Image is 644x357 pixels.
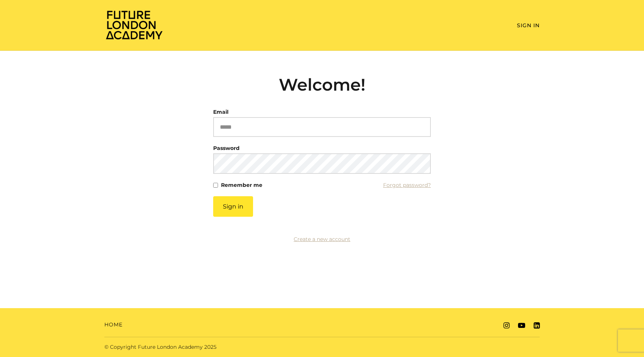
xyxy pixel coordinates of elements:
label: Email [213,107,228,117]
a: Create a new account [294,236,350,242]
label: Remember me [221,180,262,190]
a: Sign In [517,22,540,29]
button: Sign in [213,196,253,217]
label: Password [213,143,240,153]
img: Home Page [104,10,164,40]
div: © Copyright Future London Academy 2025 [98,343,322,351]
h2: Welcome! [213,75,431,95]
a: Forgot password? [383,180,431,190]
a: Home [104,321,123,329]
